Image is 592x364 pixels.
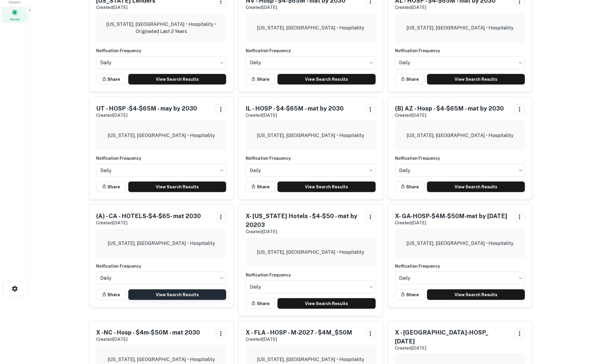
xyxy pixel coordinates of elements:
div: Without label [246,55,376,71]
p: [US_STATE], [GEOGRAPHIC_DATA] • Hospitality [257,356,364,363]
span: Saved [10,17,19,22]
button: Share [246,74,275,85]
div: Without label [96,162,227,179]
a: View Search Results [128,182,227,192]
a: Saved [2,7,28,23]
button: Share [96,74,126,85]
button: Share [246,298,275,309]
h5: X- [US_STATE] Hotels - $4-$50 - mat by 20203 [246,212,360,229]
button: Share [395,289,425,300]
h6: Notfication Frequency [246,47,376,54]
a: View Search Results [128,289,227,300]
button: Share [96,289,126,300]
h5: IL - HOSP - $4-$65M - mat by 2030 [246,104,344,113]
h5: X -NC - Hosp - $4m-$50M - mat 2030 [96,328,200,337]
div: Without label [395,162,525,179]
button: Share [246,182,275,192]
p: Created [DATE] [395,4,496,11]
div: Without label [395,55,525,71]
h6: Notfication Frequency [395,47,525,54]
p: Created [DATE] [395,112,504,119]
p: Created [DATE] [246,112,344,119]
button: Share [96,182,126,192]
p: [US_STATE], [GEOGRAPHIC_DATA] • Hospitality [406,24,514,32]
a: View Search Results [278,74,376,85]
h5: X - FLA - HOSP - M-2027 - $4M_$50M [246,328,352,337]
h6: Notfication Frequency [395,155,525,162]
h6: Notfication Frequency [96,263,227,269]
iframe: Chat Widget [563,317,592,345]
h6: Notfication Frequency [395,263,525,269]
p: Created [DATE] [96,219,201,226]
p: [US_STATE], [GEOGRAPHIC_DATA] • Hospitality [257,24,364,32]
p: [US_STATE], [GEOGRAPHIC_DATA] • Hospitality [108,132,215,139]
p: [US_STATE], [GEOGRAPHIC_DATA] • Hospitality [406,240,514,247]
p: [US_STATE], [GEOGRAPHIC_DATA] • Hospitality [257,249,364,256]
h6: Notfication Frequency [246,272,376,278]
p: Created [DATE] [246,4,345,11]
h5: (A) - CA - HOTELS-$4-$65- mat 2030 [96,212,201,220]
p: [US_STATE], [GEOGRAPHIC_DATA] • Hospitality [108,356,215,363]
p: Created [DATE] [96,4,156,11]
a: View Search Results [427,74,525,85]
p: Created [DATE] [395,345,510,352]
h6: Notfication Frequency [96,47,227,54]
button: Share [395,74,425,85]
p: Created [DATE] [395,219,507,226]
div: Without label [246,279,376,295]
h5: X - [GEOGRAPHIC_DATA]-HOSP_ [DATE] [395,328,510,346]
button: Share [395,182,425,192]
div: Without label [395,270,525,286]
p: [US_STATE], [GEOGRAPHIC_DATA] • Hospitality • Originated Last 2 Years [101,21,222,35]
div: Without label [96,270,227,286]
div: Without label [246,162,376,179]
p: [US_STATE], [GEOGRAPHIC_DATA] • Hospitality [108,240,215,247]
p: Created [DATE] [96,336,200,343]
h5: UT - HOSP -$4-$65M - may by 2030 [96,104,197,113]
h6: Notfication Frequency [96,155,227,162]
h5: (B) AZ - Hosp - $4-$65M - mat by 2030 [395,104,504,113]
a: View Search Results [427,182,525,192]
p: [US_STATE], [GEOGRAPHIC_DATA] • Hospitality [406,132,514,139]
p: Created [DATE] [246,336,352,343]
p: [US_STATE], [GEOGRAPHIC_DATA] • Hospitality [257,132,364,139]
a: View Search Results [128,74,227,85]
a: View Search Results [278,182,376,192]
h5: X- GA-HOSP-$4M-$50M-mat by [DATE] [395,212,507,220]
h6: Notfication Frequency [246,155,376,162]
a: View Search Results [427,289,525,300]
div: Without label [96,55,227,71]
p: Created [DATE] [96,112,197,119]
p: Created [DATE] [246,228,360,235]
a: View Search Results [278,298,376,309]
